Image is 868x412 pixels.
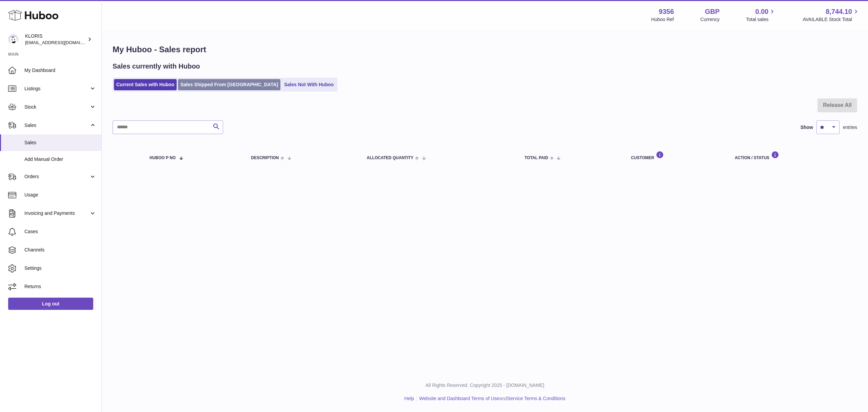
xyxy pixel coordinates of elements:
a: Log out [8,298,93,310]
span: Settings [24,265,96,271]
div: Currency [701,16,720,23]
span: Usage [24,192,96,198]
span: entries [843,124,857,131]
a: Service Terms & Conditions [507,396,566,401]
strong: GBP [705,7,719,16]
span: Description [251,156,279,160]
span: Huboo P no [150,156,176,160]
a: 8,744.10 AVAILABLE Stock Total [803,7,860,23]
div: Action / Status [735,151,850,160]
a: Sales Not With Huboo [282,79,336,90]
strong: 9356 [659,7,674,16]
span: Sales [24,122,89,129]
h1: My Huboo - Sales report [113,44,857,55]
a: Website and Dashboard Terms of Use [419,396,499,401]
a: Help [405,396,414,401]
div: Customer [631,151,721,160]
a: Sales Shipped From [GEOGRAPHIC_DATA] [178,79,280,90]
span: Total paid [525,156,548,160]
span: 0.00 [755,7,769,16]
span: Channels [24,247,96,253]
span: ALLOCATED Quantity [367,156,414,160]
a: 0.00 Total sales [746,7,776,23]
p: All Rights Reserved. Copyright 2025 - [DOMAIN_NAME] [107,382,863,389]
span: Returns [24,283,96,290]
div: KLORIS [25,33,86,46]
span: AVAILABLE Stock Total [803,16,860,23]
span: Listings [24,86,89,92]
span: Add Manual Order [24,156,96,163]
span: Sales [24,139,96,146]
span: 8,744.10 [826,7,852,16]
span: Invoicing and Payments [24,210,89,217]
span: Cases [24,228,96,235]
span: Orders [24,173,89,180]
span: Stock [24,104,89,110]
a: Current Sales with Huboo [114,79,177,90]
span: Total sales [746,16,776,23]
div: Huboo Ref [651,16,674,23]
h2: Sales currently with Huboo [113,62,200,71]
li: and [417,395,565,402]
span: My Dashboard [24,67,96,74]
label: Show [801,124,813,131]
img: internalAdmin-9356@internal.huboo.com [8,34,18,44]
span: [EMAIL_ADDRESS][DOMAIN_NAME] [25,40,100,45]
